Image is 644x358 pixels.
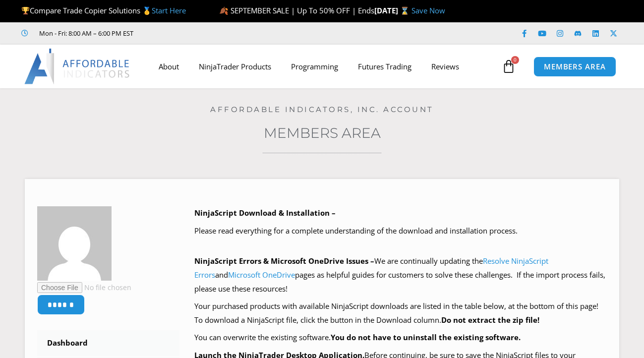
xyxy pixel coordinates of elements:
[152,5,186,15] a: Start Here
[194,256,548,280] a: Resolve NinjaScript Errors
[487,52,530,81] a: 0
[511,56,519,64] span: 0
[22,7,29,14] img: 🏆
[411,5,445,15] a: Save Now
[194,299,607,327] p: Your purchased products with available NinjaScript downloads are listed in the table below, at th...
[281,55,348,78] a: Programming
[194,224,607,238] p: Please read everything for a complete understanding of the download and installation process.
[37,27,133,39] span: Mon - Fri: 8:00 AM – 6:00 PM EST
[21,5,186,15] span: Compare Trade Copier Solutions 🥇
[210,105,434,114] a: Affordable Indicators, Inc. Account
[533,57,616,77] a: MEMBERS AREA
[194,256,374,266] b: NinjaScript Errors & Microsoft OneDrive Issues –
[189,55,281,78] a: NinjaTrader Products
[441,315,539,325] b: Do not extract the zip file!
[544,63,606,70] span: MEMBERS AREA
[24,49,131,84] img: LogoAI | Affordable Indicators – NinjaTrader
[37,330,179,356] a: Dashboard
[37,206,112,281] img: ed25a9eab42ffdf9a37a2986212954c15be237000dad2a8f2dad770b8726686c
[228,270,295,280] a: Microsoft OneDrive
[149,55,189,78] a: About
[421,55,469,78] a: Reviews
[331,332,521,342] b: You do not have to uninstall the existing software.
[149,55,499,78] nav: Menu
[374,5,411,15] strong: [DATE] ⌛
[219,5,374,15] span: 🍂 SEPTEMBER SALE | Up To 50% OFF | Ends
[194,254,607,296] p: We are continually updating the and pages as helpful guides for customers to solve these challeng...
[264,124,381,141] a: Members Area
[147,28,296,38] iframe: Customer reviews powered by Trustpilot
[194,208,336,218] b: NinjaScript Download & Installation –
[194,331,607,345] p: You can overwrite the existing software.
[348,55,421,78] a: Futures Trading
